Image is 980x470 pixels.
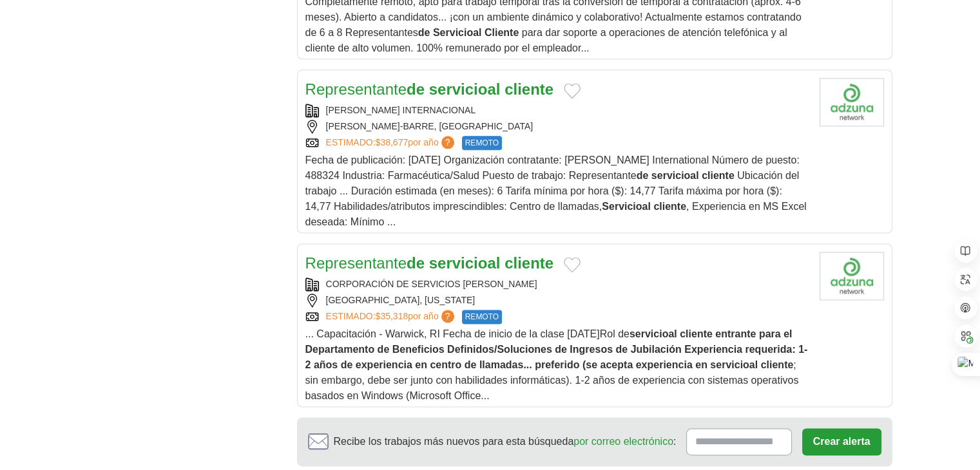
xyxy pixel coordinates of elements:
font: : [673,436,676,447]
font: Ubicación del trabajo ... Duración estimada (en meses): 6 Tarifa mínima por hora ($): 14,77 Tarif... [305,170,800,212]
button: Crear alerta [802,428,881,455]
a: por correo electrónico [573,436,673,447]
font: ; sin embargo, debe ser junto con habilidades informáticas). 1-2 años de experiencia con sistemas... [305,359,799,401]
font: REMOTO [465,138,499,147]
font: ESTIMADO: [326,311,376,321]
button: Añadir a trabajos favoritos [564,83,581,99]
font: Fecha de publicación: [DATE] Organización contratante: [PERSON_NAME] International Número de pues... [305,155,800,181]
font: Representante [305,254,407,272]
font: al cliente [487,254,553,272]
a: Representantede servicioal cliente [305,254,554,272]
font: ESTIMADO: [326,137,376,147]
font: Representante [305,80,407,98]
font: al cliente [642,201,686,212]
font: CORPORACIÓN DE SERVICIOS [PERSON_NAME] [326,279,537,289]
font: [GEOGRAPHIC_DATA], [US_STATE] [326,295,476,305]
font: en servicio [695,359,749,370]
font: de servicio [637,170,691,181]
font: al cliente [749,359,793,370]
button: Añadir a trabajos favoritos [564,257,581,272]
font: ? [445,311,450,321]
font: ? [445,137,450,147]
font: Recibe los trabajos más nuevos para esta búsqueda [334,436,574,447]
a: Representantede servicioal cliente [305,80,554,98]
img: Logotipo de la empresa [820,252,884,300]
font: al cliente [690,170,734,181]
font: al cliente entrante para el Departamento de Beneficios Definidos/Soluciones de Ingresos de Jubila... [305,328,808,370]
font: por año [408,137,438,147]
font: al Cliente [473,27,519,38]
font: Servicio [602,201,642,212]
font: Rol de [600,328,629,339]
a: ESTIMADO:$38,677por año? [326,136,457,150]
font: de Servicio [418,27,473,38]
font: servicio [629,328,668,339]
font: REMOTO [465,312,499,321]
font: de servicio [407,80,487,98]
font: ... Capacitación - Warwick, RI Fecha de inicio de la clase [DATE] [305,328,600,339]
font: de servicio [407,254,487,272]
img: Logotipo de la empresa [820,78,884,126]
font: [PERSON_NAME]-BARRE, [GEOGRAPHIC_DATA] [326,121,533,131]
font: $38,677 [376,137,408,147]
font: para dar soporte a operaciones de atención telefónica y al cliente de alto volumen. 100% remunera... [305,27,787,53]
font: $35,318 [376,311,408,321]
font: al cliente [487,80,553,98]
a: ESTIMADO:$35,318por año? [326,310,457,324]
font: por año [408,311,438,321]
font: Crear alerta [813,436,870,447]
font: [PERSON_NAME] INTERNACIONAL [326,105,476,115]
